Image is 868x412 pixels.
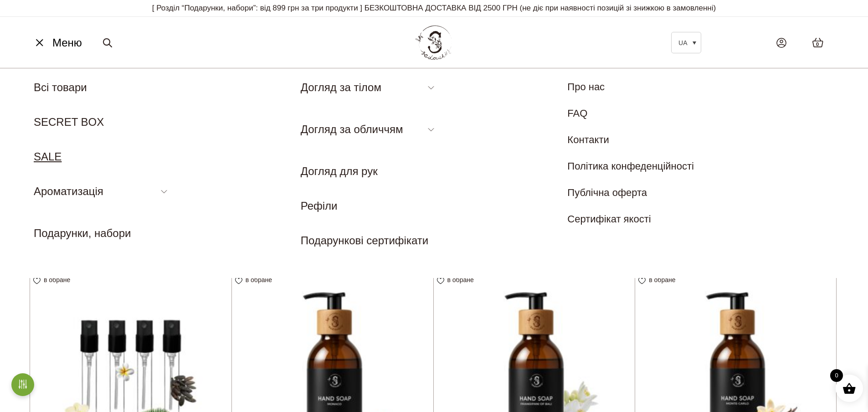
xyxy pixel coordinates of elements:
a: в обране [235,276,275,283]
a: FAQ [567,108,587,119]
img: unfavourite.svg [437,278,444,284]
a: Публічна оферта [567,187,647,198]
a: Догляд за обличчям [301,123,403,135]
a: 0 [803,28,833,57]
span: в обране [447,276,474,283]
a: Контакти [567,134,609,145]
a: Сертифікат якості [567,213,651,225]
a: SECRET BOX [34,116,104,128]
a: Всі товари [34,81,87,93]
img: BY SADOVSKIY [416,26,452,60]
img: unfavourite.svg [33,278,41,284]
span: в обране [649,276,675,283]
a: Подарункові сертифікати [301,234,429,247]
span: 0 [816,41,819,48]
span: в обране [246,276,272,283]
span: в обране [44,276,70,283]
button: Меню [30,34,85,51]
a: Подарунки, набори [34,227,131,239]
a: Ароматизація [34,185,103,197]
a: в обране [638,276,678,283]
a: в обране [437,276,477,283]
a: в обране [33,276,73,283]
a: Політика конфеденційності [567,160,694,172]
img: unfavourite.svg [638,278,646,284]
span: 0 [830,369,843,382]
img: unfavourite.svg [235,278,242,284]
a: Догляд за тілом [301,81,381,93]
a: Догляд для рук [301,165,378,177]
span: Меню [52,35,82,51]
a: UA [671,32,701,53]
a: Рефіли [301,200,338,212]
a: SALE [34,150,62,163]
span: UA [678,39,687,46]
a: Про нас [567,81,605,93]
